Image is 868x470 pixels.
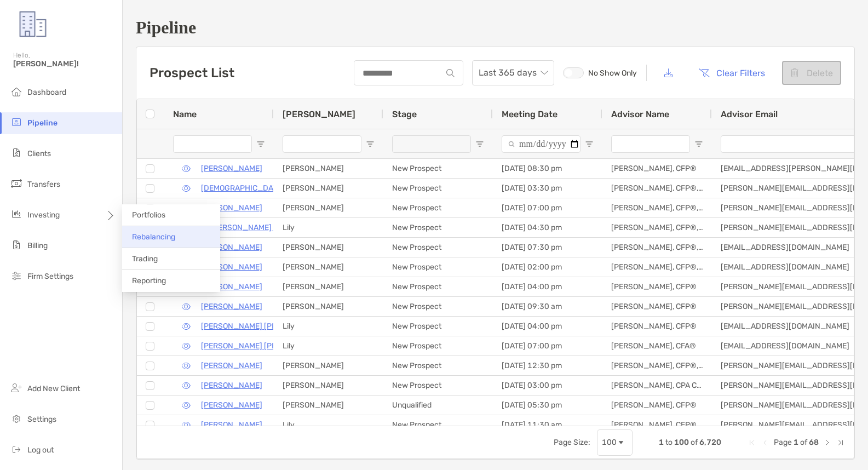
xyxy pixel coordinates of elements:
[493,396,602,415] div: [DATE] 05:30 pm
[201,339,325,353] a: [PERSON_NAME] [PERSON_NAME]
[132,254,158,263] span: Trading
[27,210,60,220] span: Investing
[201,240,262,254] a: [PERSON_NAME]
[823,438,832,447] div: Next Page
[383,277,493,296] div: New Prospect
[136,18,855,38] h1: Pipeline
[493,238,602,257] div: [DATE] 07:30 pm
[493,257,602,277] div: [DATE] 02:00 pm
[809,438,819,447] span: 68
[201,359,262,372] p: [PERSON_NAME]
[201,280,262,294] a: [PERSON_NAME]
[383,396,493,415] div: Unqualified
[274,396,383,415] div: [PERSON_NAME]
[774,438,792,447] span: Page
[602,336,712,356] div: [PERSON_NAME], CFA®
[201,300,262,313] a: [PERSON_NAME]
[563,67,637,78] label: No Show Only
[383,415,493,434] div: New Prospect
[201,319,325,333] a: [PERSON_NAME] [PERSON_NAME]
[721,109,778,119] span: Advisor Email
[27,88,66,97] span: Dashboard
[10,443,23,456] img: logout icon
[274,356,383,375] div: [PERSON_NAME]
[201,260,262,274] a: [PERSON_NAME]
[132,210,165,220] span: Portfolios
[383,376,493,395] div: New Prospect
[10,85,23,98] img: dashboard icon
[132,232,175,242] span: Rebalancing
[493,356,602,375] div: [DATE] 12:30 pm
[27,445,54,455] span: Log out
[10,208,23,221] img: investing icon
[274,317,383,336] div: Lily
[274,238,383,257] div: [PERSON_NAME]
[274,218,383,237] div: Lily
[27,180,60,189] span: Transfers
[10,412,23,425] img: settings icon
[274,415,383,434] div: Lily
[283,135,361,153] input: Booker Filter Input
[274,376,383,395] div: [PERSON_NAME]
[13,59,116,68] span: [PERSON_NAME]!
[493,179,602,198] div: [DATE] 03:30 pm
[201,221,297,234] a: St [PERSON_NAME] Abu Ep
[10,116,23,129] img: pipeline icon
[383,179,493,198] div: New Prospect
[27,241,48,250] span: Billing
[446,69,455,77] img: input icon
[602,238,712,257] div: [PERSON_NAME], CFP®, CFA®
[201,162,262,175] p: [PERSON_NAME]
[761,438,769,447] div: Previous Page
[597,429,633,456] div: Page Size
[585,140,594,148] button: Open Filter Menu
[493,376,602,395] div: [DATE] 03:00 pm
[201,181,346,195] a: [DEMOGRAPHIC_DATA][PERSON_NAME]
[201,379,262,392] a: [PERSON_NAME]
[602,159,712,178] div: [PERSON_NAME], CFP®
[602,179,712,198] div: [PERSON_NAME], CFP®, CHFC®, CLU®
[493,198,602,217] div: [DATE] 07:00 pm
[10,381,23,394] img: add_new_client icon
[366,140,375,148] button: Open Filter Menu
[201,418,262,432] p: [PERSON_NAME]
[602,415,712,434] div: [PERSON_NAME], CFP®, CIMA, CEPA
[602,257,712,277] div: [PERSON_NAME], CFP®, CFA®
[611,109,669,119] span: Advisor Name
[173,109,197,119] span: Name
[383,198,493,217] div: New Prospect
[274,159,383,178] div: [PERSON_NAME]
[256,140,265,148] button: Open Filter Menu
[748,438,756,447] div: First Page
[493,159,602,178] div: [DATE] 08:30 pm
[383,257,493,277] div: New Prospect
[10,269,23,282] img: firm-settings icon
[502,109,557,119] span: Meeting Date
[699,438,721,447] span: 6,720
[27,118,58,128] span: Pipeline
[602,438,617,447] div: 100
[132,276,166,285] span: Reporting
[383,297,493,316] div: New Prospect
[274,297,383,316] div: [PERSON_NAME]
[10,238,23,251] img: billing icon
[383,317,493,336] div: New Prospect
[383,238,493,257] div: New Prospect
[27,415,56,424] span: Settings
[283,109,355,119] span: [PERSON_NAME]
[493,336,602,356] div: [DATE] 07:00 pm
[665,438,672,447] span: to
[201,201,262,215] a: [PERSON_NAME]
[611,135,690,153] input: Advisor Name Filter Input
[691,438,698,447] span: of
[27,272,73,281] span: Firm Settings
[392,109,417,119] span: Stage
[602,356,712,375] div: [PERSON_NAME], CFP®, CIMA, CEPA
[659,438,664,447] span: 1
